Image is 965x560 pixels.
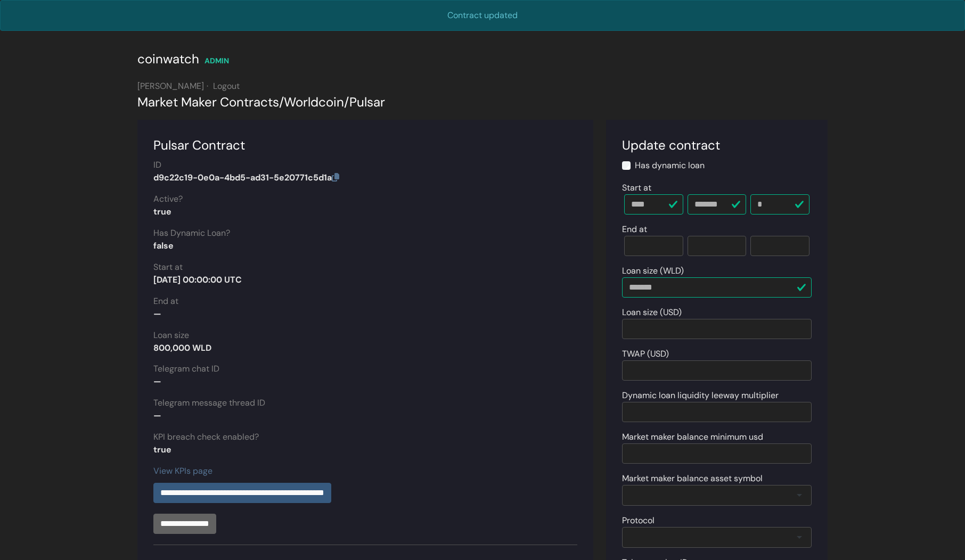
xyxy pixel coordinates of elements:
strong: true [153,206,171,217]
span: · [207,80,208,92]
div: Pulsar Contract [153,136,577,155]
label: Protocol [622,514,655,527]
div: [PERSON_NAME] [137,80,828,93]
label: Market maker balance minimum usd [622,431,763,443]
label: Start at [153,261,183,274]
label: End at [153,295,178,308]
label: Loan size (USD) [622,306,682,319]
label: Start at [622,182,651,194]
div: ADMIN [205,55,229,67]
label: Loan size (WLD) [622,265,684,277]
label: End at [622,223,647,236]
span: / [279,94,284,110]
label: Has dynamic loan [635,159,705,172]
label: Active? [153,193,183,205]
label: Telegram chat ID [153,363,219,375]
label: Loan size [153,329,189,342]
strong: [DATE] 00:00:00 UTC [153,274,242,285]
div: coinwatch [137,50,199,69]
strong: false [153,240,174,251]
span: / [344,94,349,110]
strong: — [153,410,161,421]
div: Market Maker Contracts Worldcoin Pulsar [137,93,828,112]
label: Telegram message thread ID [153,397,265,409]
a: Logout [213,80,240,92]
label: KPI breach check enabled? [153,431,259,443]
strong: d9c22c19-0e0a-4bd5-ad31-5e20771c5d1a [153,172,339,183]
label: Has Dynamic Loan? [153,227,230,240]
strong: — [153,308,161,319]
label: TWAP (USD) [622,348,669,360]
strong: — [153,376,161,387]
label: ID [153,159,161,171]
strong: 800,000 WLD [153,342,211,353]
label: Market maker balance asset symbol [622,472,763,485]
a: View KPIs page [153,465,212,476]
a: coinwatch ADMIN [137,55,229,66]
strong: true [153,444,171,455]
div: Update contract [622,136,812,155]
label: Dynamic loan liquidity leeway multiplier [622,389,779,402]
